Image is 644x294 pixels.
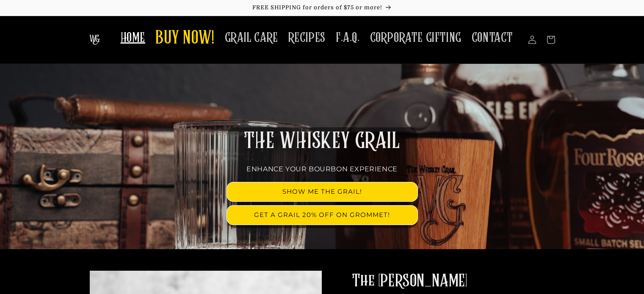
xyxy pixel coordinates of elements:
[244,130,400,152] span: THE WHISKEY GRAIL
[8,4,636,11] p: FREE SHIPPING for orders of $75 or more!
[225,30,278,46] span: GRAIL CARE
[336,30,360,46] span: F.A.Q.
[246,165,398,173] span: ENHANCE YOUR BOURBON EXPERIENCE
[472,30,513,46] span: CONTACT
[116,25,150,51] a: HOME
[467,25,518,51] a: CONTACT
[283,25,331,51] a: RECIPES
[227,206,417,225] a: GET A GRAIL 20% OFF ON GROMMET!
[227,182,417,201] a: SHOW ME THE GRAIL!
[352,270,525,292] h2: The [PERSON_NAME]
[89,35,100,45] img: The Whiskey Grail
[288,30,326,46] span: RECIPES
[365,25,467,51] a: CORPORATE GIFTING
[150,22,220,55] a: BUY NOW!
[370,30,462,46] span: CORPORATE GIFTING
[220,25,283,51] a: GRAIL CARE
[331,25,365,51] a: F.A.Q.
[155,27,215,50] span: BUY NOW!
[121,30,145,46] span: HOME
